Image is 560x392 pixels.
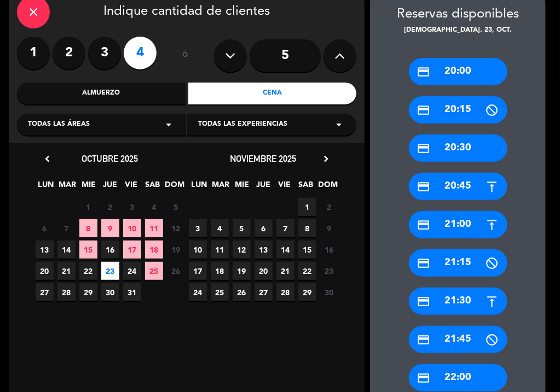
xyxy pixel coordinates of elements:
[212,178,230,196] span: MAR
[417,256,431,270] i: credit_card
[320,198,338,216] span: 2
[167,219,185,237] span: 12
[417,371,431,385] i: credit_card
[145,241,163,259] span: 18
[255,219,273,237] span: 6
[165,178,183,196] span: DOM
[167,198,185,216] span: 5
[255,283,273,301] span: 27
[409,249,507,277] div: 21:15
[36,283,54,301] span: 27
[88,37,121,69] label: 3
[145,219,163,237] span: 11
[276,241,295,259] span: 14
[17,37,50,69] label: 1
[332,118,345,131] i: arrow_drop_down
[298,241,316,259] span: 15
[417,142,431,155] i: credit_card
[409,288,507,315] div: 21:30
[79,262,97,280] span: 22
[145,262,163,280] span: 25
[298,283,316,301] span: 29
[233,283,251,301] span: 26
[320,153,332,165] i: chevron_right
[53,37,85,69] label: 2
[79,219,97,237] span: 8
[255,178,273,196] span: JUE
[370,25,546,36] div: [DEMOGRAPHIC_DATA]. 23, oct.
[101,198,119,216] span: 2
[409,134,507,162] div: 20:30
[230,153,297,164] span: noviembre 2025
[80,178,98,196] span: MIE
[211,219,229,237] span: 4
[190,178,209,196] span: LUN
[298,219,316,237] span: 8
[320,219,338,237] span: 9
[198,119,287,130] span: Todas las experiencias
[123,283,141,301] span: 31
[188,83,357,104] div: Cena
[36,219,54,237] span: 6
[276,262,295,280] span: 21
[233,262,251,280] span: 19
[276,283,295,301] span: 28
[409,211,507,238] div: 21:00
[79,198,97,216] span: 1
[123,198,141,216] span: 3
[189,219,207,237] span: 3
[320,241,338,259] span: 16
[211,283,229,301] span: 25
[79,283,97,301] span: 29
[409,364,507,391] div: 22:00
[57,262,76,280] span: 21
[211,241,229,259] span: 11
[101,283,119,301] span: 30
[42,153,53,165] i: chevron_left
[101,178,119,196] span: JUE
[36,241,54,259] span: 13
[370,4,546,25] div: Reservas disponibles
[101,219,119,237] span: 9
[101,241,119,259] span: 16
[168,37,203,75] div: ó
[123,178,141,196] span: VIE
[233,241,251,259] span: 12
[409,58,507,85] div: 20:00
[255,241,273,259] span: 13
[82,153,138,164] span: octubre 2025
[417,65,431,79] i: credit_card
[189,283,207,301] span: 24
[276,178,294,196] span: VIE
[167,262,185,280] span: 26
[276,219,295,237] span: 7
[36,262,54,280] span: 20
[123,219,141,237] span: 10
[28,119,90,130] span: Todas las áreas
[233,178,251,196] span: MIE
[297,178,315,196] span: SAB
[320,262,338,280] span: 23
[162,118,175,131] i: arrow_drop_down
[79,241,97,259] span: 15
[57,283,76,301] span: 28
[101,262,119,280] span: 23
[189,241,207,259] span: 10
[255,262,273,280] span: 20
[189,262,207,280] span: 17
[167,241,185,259] span: 19
[123,262,141,280] span: 24
[409,96,507,124] div: 20:15
[145,198,163,216] span: 4
[409,173,507,200] div: 20:45
[123,241,141,259] span: 17
[144,178,162,196] span: SAB
[59,178,77,196] span: MAR
[298,262,316,280] span: 22
[298,198,316,216] span: 1
[27,5,40,19] i: close
[319,178,337,196] span: DOM
[233,219,251,237] span: 5
[417,103,431,117] i: credit_card
[124,37,157,69] label: 4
